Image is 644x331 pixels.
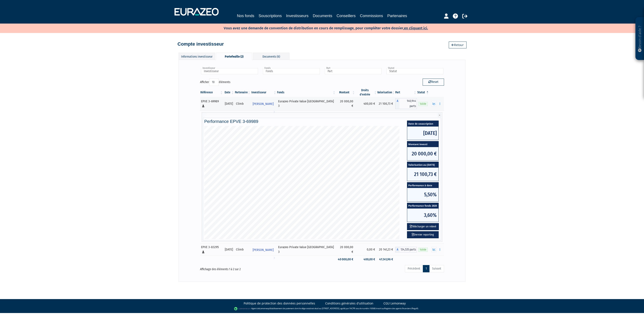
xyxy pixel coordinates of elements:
[251,245,277,254] a: [PERSON_NAME]
[407,203,438,209] span: Performance fonds 2025
[407,188,438,201] span: 5,50%
[336,243,355,256] td: 20 000,00 €
[355,243,377,256] td: 0,00 €
[278,99,334,108] div: Eurazeo Private Value [GEOGRAPHIC_DATA] 3
[202,105,204,107] i: [Français] Personne physique
[407,127,438,140] span: [DATE]
[223,88,234,97] th: Date: activer pour trier la colonne par ordre croissant
[395,98,417,109] div: A - Eurazeo Private Value Europe 3
[407,121,438,127] span: Date de souscription
[407,162,438,168] span: Valorisation au [DATE]
[336,97,355,110] td: 20 000,00 €
[407,231,439,238] a: Dernier reporting
[251,99,277,108] a: [PERSON_NAME]
[395,88,417,97] th: Part: activer pour trier la colonne par ordre croissant
[355,88,377,97] th: Droits d'entrée: activer pour trier la colonne par ordre croissant
[407,141,438,147] span: Montant investi
[336,88,355,97] th: Montant: activer pour trier la colonne par ordre croissant
[395,98,400,109] span: A
[251,88,277,97] th: Investisseur: activer pour trier la colonne par ordre croissant
[253,53,289,60] div: Documents (6)
[200,265,298,271] div: Affichage des éléments 1 à 2 sur 2
[278,245,334,254] div: Eurazeo Private Value [GEOGRAPHIC_DATA] 3
[209,79,219,86] select: Afficheréléments
[360,13,383,19] a: Commissions
[404,26,428,30] a: en cliquant ici.
[174,8,219,16] img: 1732889491-logotype_eurazeo_blanc_rvb.png
[407,182,438,188] span: Performance à date
[418,102,428,106] span: Valide
[225,247,233,252] div: [DATE]
[400,98,417,109] span: 140,944 parts
[395,247,417,252] div: A - Eurazeo Private Value Europe 3
[355,97,377,110] td: 400,00 €
[395,247,400,252] span: A
[407,209,438,222] span: 3,60%
[325,301,373,306] a: Conditions générales d'utilisation
[383,301,406,306] a: CGU Lemonway
[337,13,356,19] a: Conseillers
[377,88,395,97] th: Valorisation: activer pour trier la colonne par ordre croissant
[407,168,438,181] span: 21 100,73 €
[201,99,222,108] div: EPVE 3-69989
[286,13,309,19] a: Investisseurs
[377,243,395,256] td: 20 141,23 €
[179,53,215,60] div: Informations investisseur
[253,100,274,108] span: [PERSON_NAME]
[355,256,377,263] td: 400,00 €
[400,247,417,252] span: 134,535 parts
[259,307,269,310] a: Lemonway
[277,88,336,97] th: Fonds: activer pour trier la colonne par ordre croissant
[417,88,429,97] th: Statut : activer pour trier la colonne par ordre d&eacute;croissant
[259,13,282,19] a: Souscriptions
[407,223,439,230] button: Télécharger un relevé
[273,108,275,116] i: Voir l'investisseur
[225,101,233,106] div: [DATE]
[177,42,224,47] h4: Compte investisseur
[234,97,251,110] td: Climb
[377,256,395,263] td: 41 241,96 €
[216,53,252,60] div: Portefeuille (2)
[234,243,251,256] td: Climb
[234,307,250,311] img: logo-lemonway.png
[449,42,467,48] a: Retour
[423,265,429,272] a: 1
[4,307,640,311] div: - Agent de (établissement de paiement dont le siège social est situé au [STREET_ADDRESS], agréé p...
[200,79,230,86] label: Afficher éléments
[253,246,274,254] span: [PERSON_NAME]
[407,147,438,160] span: 20 000,00 €
[211,25,428,31] p: Vous avez une demande de convention de distribution en cours de remplissage, pour compléter votre...
[200,88,223,97] th: Référence : activer pour trier la colonne par ordre croissant
[244,301,315,306] a: Politique de protection des données personnelles
[637,19,642,58] p: Besoin d'aide ?
[204,119,440,124] h4: Performance EPVE 3-69989
[377,97,395,110] td: 21 100,73 €
[384,307,418,310] a: Registre des agents financiers (Regafi)
[423,79,444,85] button: Reset
[313,13,332,19] a: Documents
[387,13,407,19] a: Partenaires
[234,88,251,97] th: Partenaire: activer pour trier la colonne par ordre croissant
[418,248,428,252] span: Valide
[202,251,204,253] i: [Français] Personne physique
[273,254,275,262] i: Voir l'investisseur
[201,245,222,254] div: EPVE 3-83295
[237,13,254,19] a: Nos fonds
[336,256,355,263] td: 40 000,00 €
